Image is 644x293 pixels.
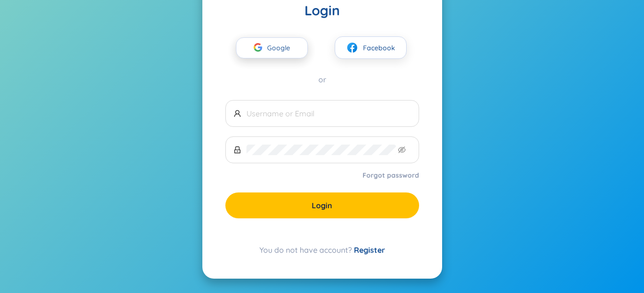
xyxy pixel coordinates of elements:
img: facebook [346,42,358,54]
a: Register [354,245,385,255]
span: eye-invisible [398,146,406,154]
div: You do not have account? [225,244,419,256]
button: Google [236,37,308,58]
button: Login [225,192,419,218]
span: Login [312,200,332,211]
span: lock [234,146,241,154]
div: or [225,74,419,85]
span: user [234,110,241,117]
span: Google [267,38,295,58]
button: facebookFacebook [335,36,407,59]
a: Forgot password [363,170,419,180]
span: Facebook [363,43,395,53]
input: Username or Email [246,108,411,119]
div: Login [225,2,419,19]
